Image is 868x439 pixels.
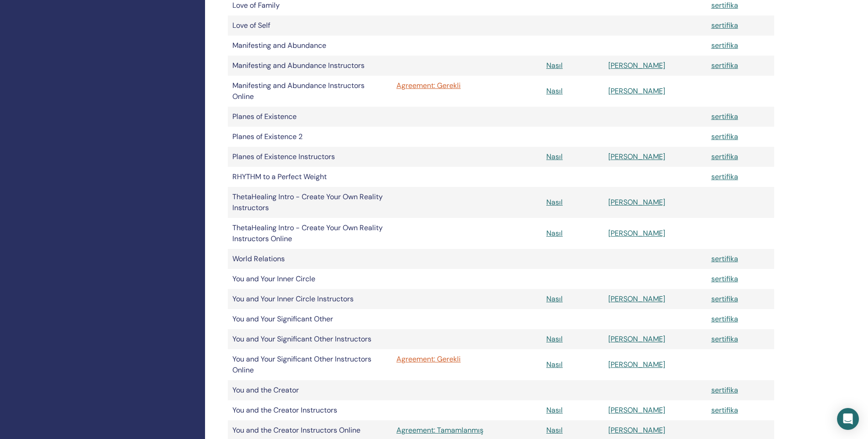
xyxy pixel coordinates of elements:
[228,309,392,329] td: You and Your Significant Other
[711,61,738,70] a: sertifika
[546,61,563,70] a: Nasıl
[711,152,738,161] a: sertifika
[228,400,392,420] td: You and the Creator Instructors
[608,86,665,96] a: [PERSON_NAME]
[711,334,738,344] a: sertifika
[228,218,392,249] td: ThetaHealing Intro - Create Your Own Reality Instructors Online
[228,107,392,127] td: Planes of Existence
[396,80,537,91] a: Agreement: Gerekli
[546,425,563,435] a: Nasıl
[711,405,738,415] a: sertifika
[608,152,665,161] a: [PERSON_NAME]
[711,112,738,121] a: sertifika
[711,0,738,10] a: sertifika
[608,197,665,207] a: [PERSON_NAME]
[228,329,392,349] td: You and Your Significant Other Instructors
[228,269,392,289] td: You and Your Inner Circle
[228,187,392,218] td: ThetaHealing Intro - Create Your Own Reality Instructors
[228,127,392,147] td: Planes of Existence 2
[608,334,665,344] a: [PERSON_NAME]
[608,360,665,369] a: [PERSON_NAME]
[711,254,738,263] a: sertifika
[228,167,392,187] td: RHYTHM to a Perfect Weight
[546,228,563,238] a: Nasıl
[546,334,563,344] a: Nasıl
[546,360,563,369] a: Nasıl
[228,380,392,400] td: You and the Creator
[546,197,563,207] a: Nasıl
[608,61,665,70] a: [PERSON_NAME]
[546,152,563,161] a: Nasıl
[228,15,392,36] td: Love of Self
[228,76,392,107] td: Manifesting and Abundance Instructors Online
[546,405,563,415] a: Nasıl
[608,294,665,304] a: [PERSON_NAME]
[546,294,563,304] a: Nasıl
[608,425,665,435] a: [PERSON_NAME]
[608,405,665,415] a: [PERSON_NAME]
[711,314,738,324] a: sertifika
[228,147,392,167] td: Planes of Existence Instructors
[711,21,738,30] a: sertifika
[711,294,738,304] a: sertifika
[711,132,738,141] a: sertifika
[837,408,859,430] div: Open Intercom Messenger
[711,172,738,181] a: sertifika
[396,354,537,365] a: Agreement: Gerekli
[608,228,665,238] a: [PERSON_NAME]
[228,36,392,56] td: Manifesting and Abundance
[711,41,738,50] a: sertifika
[546,86,563,96] a: Nasıl
[228,56,392,76] td: Manifesting and Abundance Instructors
[711,274,738,284] a: sertifika
[228,349,392,380] td: You and Your Significant Other Instructors Online
[711,385,738,395] a: sertifika
[228,249,392,269] td: World Relations
[228,289,392,309] td: You and Your Inner Circle Instructors
[396,425,537,436] a: Agreement: Tamamlanmış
